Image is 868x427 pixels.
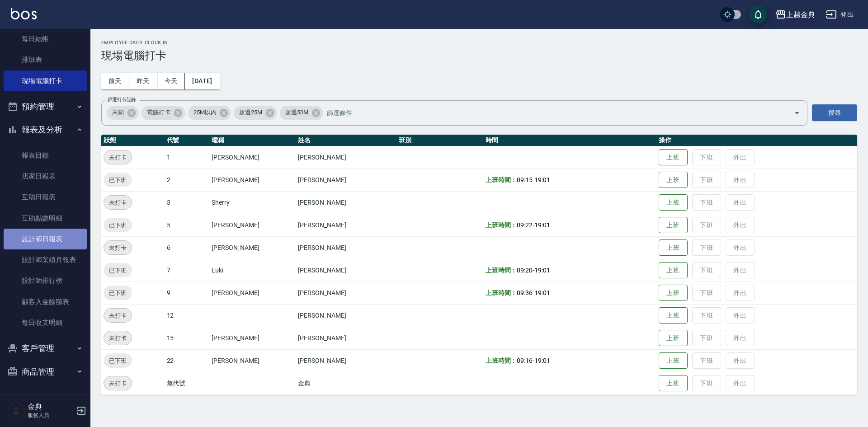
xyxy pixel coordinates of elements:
span: 19:01 [534,357,550,364]
a: 排班表 [4,49,87,70]
span: 已下班 [104,356,132,366]
div: 超過25M [234,106,277,120]
td: [PERSON_NAME] [296,327,396,349]
span: 19:01 [534,289,550,296]
a: 店家日報表 [4,166,87,187]
p: 服務人員 [28,411,74,419]
td: [PERSON_NAME] [296,146,396,169]
td: - [483,214,656,236]
button: 上班 [659,217,688,234]
td: [PERSON_NAME] [209,169,296,191]
div: 電腦打卡 [142,106,185,120]
span: 未打卡 [104,243,132,253]
span: 未知 [107,108,129,117]
button: 上班 [659,330,688,347]
img: Logo [11,8,37,19]
a: 每日收支明細 [4,312,87,333]
a: 現場電腦打卡 [4,70,87,91]
button: 上班 [659,239,688,256]
label: 篩選打卡記錄 [108,96,136,103]
td: 22 [165,349,209,372]
td: - [483,349,656,372]
button: 今天 [157,73,185,89]
button: 上班 [659,149,688,166]
td: 3 [165,191,209,214]
span: 未打卡 [104,333,132,343]
td: - [483,282,656,304]
span: 已下班 [104,288,132,298]
th: 操作 [656,135,857,146]
span: 未打卡 [104,198,132,207]
button: 上班 [659,194,688,211]
span: 未打卡 [104,153,132,162]
b: 上班時間： [486,221,517,229]
a: 設計師日報表 [4,229,87,249]
td: [PERSON_NAME] [296,282,396,304]
th: 姓名 [296,135,396,146]
div: 超過50M [280,106,323,120]
button: 搜尋 [812,104,857,121]
td: 無代號 [165,372,209,394]
a: 每日結帳 [4,28,87,49]
th: 狀態 [101,135,165,146]
input: 篩選條件 [325,105,778,121]
button: 上班 [659,172,688,188]
span: 未打卡 [104,311,132,320]
td: - [483,169,656,191]
span: 未打卡 [104,379,132,388]
div: 未知 [107,106,139,120]
button: save [749,5,767,23]
td: [PERSON_NAME] [296,191,396,214]
a: 設計師排行榜 [4,270,87,291]
td: 9 [165,282,209,304]
span: 19:01 [534,221,550,229]
td: [PERSON_NAME] [296,259,396,282]
td: [PERSON_NAME] [209,214,296,236]
h3: 現場電腦打卡 [101,49,857,62]
td: 1 [165,146,209,169]
a: 設計師業績月報表 [4,249,87,270]
th: 時間 [483,135,656,146]
button: 預約管理 [4,95,87,118]
td: - [483,259,656,282]
div: 25M以內 [188,106,231,120]
button: 客戶管理 [4,337,87,360]
span: 09:15 [517,176,533,183]
th: 暱稱 [209,135,296,146]
span: 25M以內 [188,108,222,117]
button: 商品管理 [4,360,87,384]
div: 上越金典 [786,9,815,20]
td: [PERSON_NAME] [296,304,396,327]
a: 報表目錄 [4,145,87,166]
button: 登出 [822,6,857,23]
b: 上班時間： [486,289,517,296]
button: 上越金典 [772,5,819,24]
td: 金典 [296,372,396,394]
td: Sherry [209,191,296,214]
button: 上班 [659,262,688,279]
td: 2 [165,169,209,191]
h2: Employee Daily Clock In [101,40,857,46]
td: [PERSON_NAME] [209,282,296,304]
button: [DATE] [185,73,219,89]
b: 上班時間： [486,176,517,183]
span: 已下班 [104,175,132,185]
td: [PERSON_NAME] [296,169,396,191]
span: 19:01 [534,176,550,183]
span: 09:36 [517,289,533,296]
td: [PERSON_NAME] [209,327,296,349]
button: 報表及分析 [4,118,87,141]
span: 已下班 [104,266,132,275]
a: 互助點數明細 [4,208,87,229]
th: 班別 [396,135,483,146]
button: 昨天 [129,73,157,89]
span: 超過25M [234,108,268,117]
button: 上班 [659,307,688,324]
td: [PERSON_NAME] [296,349,396,372]
img: Person [7,402,25,420]
h5: 金典 [28,402,74,411]
span: 09:20 [517,267,533,274]
button: 上班 [659,352,688,369]
span: 09:22 [517,221,533,229]
td: [PERSON_NAME] [209,349,296,372]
